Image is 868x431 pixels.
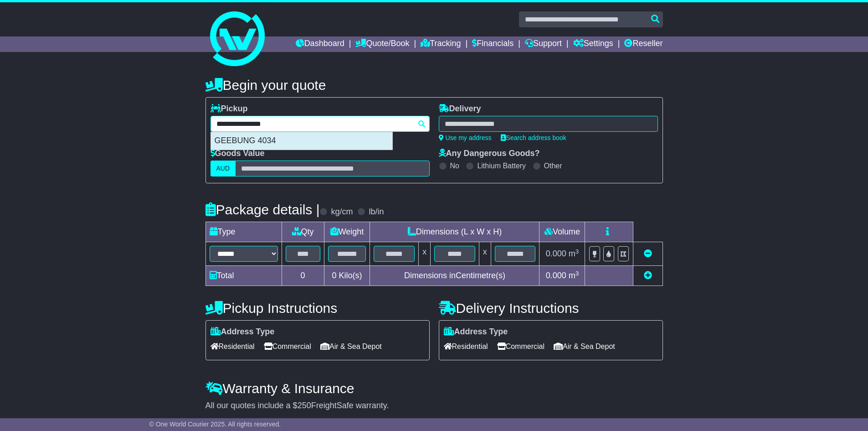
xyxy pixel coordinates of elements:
a: Add new item [644,271,652,280]
a: Dashboard [296,36,344,52]
td: Dimensions in Centimetre(s) [370,266,539,286]
span: Commercial [264,339,311,353]
td: x [479,242,491,266]
a: Use my address [439,134,492,141]
h4: Begin your quote [205,78,663,93]
a: Remove this item [644,249,652,258]
h4: Pickup Instructions [205,301,430,316]
a: Tracking [421,36,461,52]
td: Kilo(s) [324,266,370,286]
label: AUD [211,161,236,177]
div: All our quotes include a $ FreightSafe warranty. [205,401,663,411]
td: Volume [539,222,585,242]
label: lb/in [369,207,384,217]
label: Address Type [444,327,508,337]
td: Qty [282,222,324,242]
h4: Delivery Instructions [439,301,663,316]
label: Other [544,161,562,170]
label: kg/cm [331,207,353,217]
td: 0 [282,266,324,286]
sup: 3 [575,248,579,255]
span: m [569,249,579,258]
a: Support [525,36,562,52]
span: Commercial [497,339,544,353]
label: Lithium Battery [477,161,526,170]
a: Reseller [624,36,663,52]
typeahead: Please provide city [211,116,430,132]
span: © One World Courier 2025. All rights reserved. [149,421,281,428]
td: Type [205,222,282,242]
label: Any Dangerous Goods? [439,149,540,159]
a: Search address book [501,134,566,141]
span: m [569,271,579,280]
div: GEEBUNG 4034 [211,132,392,150]
td: Total [205,266,282,286]
span: 0.000 [546,249,566,258]
h4: Package details | [205,202,320,217]
td: Dimensions (L x W x H) [370,222,539,242]
span: Air & Sea Depot [320,339,382,353]
label: Goods Value [211,149,265,159]
span: 0.000 [546,271,566,280]
td: Weight [324,222,370,242]
span: Residential [211,339,255,353]
sup: 3 [575,270,579,277]
span: 0 [332,271,336,280]
label: Pickup [211,104,248,114]
span: Air & Sea Depot [554,339,615,353]
span: Residential [444,339,488,353]
span: 250 [298,401,311,410]
td: x [419,242,431,266]
a: Quote/Book [355,36,409,52]
a: Financials [472,36,514,52]
label: No [450,161,459,170]
a: Settings [573,36,613,52]
label: Address Type [211,327,275,337]
label: Delivery [439,104,481,114]
h4: Warranty & Insurance [205,381,663,396]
